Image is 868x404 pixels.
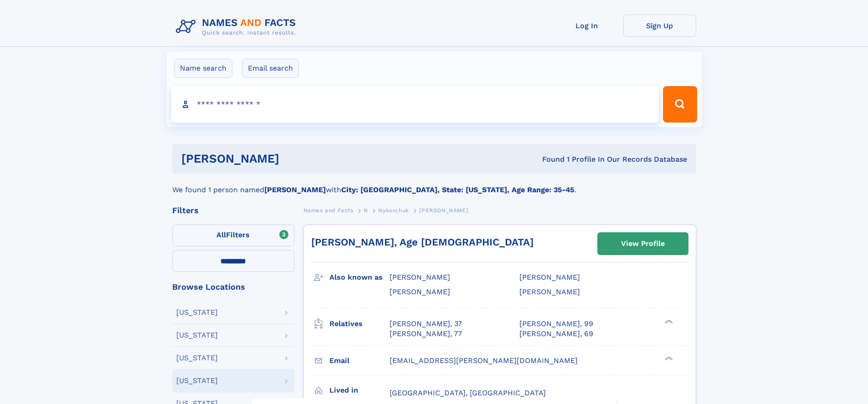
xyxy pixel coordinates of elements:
[390,273,450,281] span: [PERSON_NAME]
[176,354,218,362] div: [US_STATE]
[390,356,578,365] span: [EMAIL_ADDRESS][PERSON_NAME][DOMAIN_NAME]
[411,154,687,164] div: Found 1 Profile In Our Records Database
[390,319,462,329] a: [PERSON_NAME], 37
[172,225,294,246] label: Filters
[242,59,299,78] label: Email search
[172,206,294,215] div: Filters
[364,207,368,214] span: N
[181,153,411,164] h1: [PERSON_NAME]
[303,205,354,216] a: Names and Facts
[519,273,580,281] span: [PERSON_NAME]
[176,309,218,316] div: [US_STATE]
[176,332,218,339] div: [US_STATE]
[329,353,390,368] h3: Email
[550,15,623,37] a: Log In
[329,383,390,398] h3: Lived in
[519,329,593,339] a: [PERSON_NAME], 69
[311,236,534,248] a: [PERSON_NAME], Age [DEMOGRAPHIC_DATA]
[176,377,218,384] div: [US_STATE]
[171,86,659,123] input: search input
[172,283,294,291] div: Browse Locations
[390,287,450,296] span: [PERSON_NAME]
[663,355,673,361] div: ❯
[419,207,468,214] span: [PERSON_NAME]
[264,185,326,194] b: [PERSON_NAME]
[216,230,226,239] span: All
[172,15,303,39] img: Logo Names and Facts
[663,86,697,123] button: Search Button
[378,205,409,216] a: Nykorchuk
[329,270,390,285] h3: Also known as
[390,329,462,339] a: [PERSON_NAME], 77
[364,205,368,216] a: N
[519,287,580,296] span: [PERSON_NAME]
[621,233,665,254] div: View Profile
[663,318,673,324] div: ❯
[519,319,593,329] a: [PERSON_NAME], 99
[174,59,232,78] label: Name search
[341,185,574,194] b: City: [GEOGRAPHIC_DATA], State: [US_STATE], Age Range: 35-45
[623,15,696,37] a: Sign Up
[329,316,390,332] h3: Relatives
[172,174,696,195] div: We found 1 person named with .
[598,233,688,255] a: View Profile
[378,207,409,214] span: Nykorchuk
[390,389,546,397] span: [GEOGRAPHIC_DATA], [GEOGRAPHIC_DATA]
